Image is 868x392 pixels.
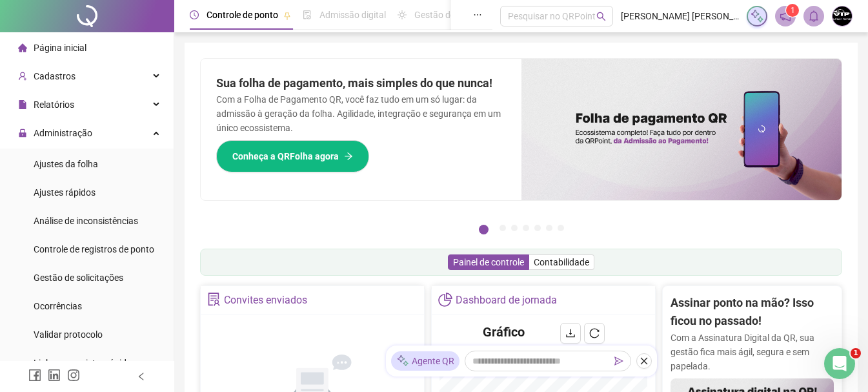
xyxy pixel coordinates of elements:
[344,152,353,161] span: arrow-right
[34,187,96,198] span: Ajustes rápidos
[786,4,799,17] sup: 1
[224,289,307,311] div: Convites enviados
[671,294,834,331] h2: Assinar ponto na mão? Isso ficou no passado!
[833,6,852,26] img: 78646
[750,9,764,23] img: sparkle-icon.fc2bf0ac1784a2077858766a79e2daf3.svg
[438,293,452,306] span: pie-chart
[851,348,861,358] span: 1
[216,74,506,92] h2: Sua folha de pagamento, mais simples do que nunca!
[18,129,27,138] span: lock
[534,257,589,267] span: Contabilidade
[398,10,407,19] span: sun
[190,10,199,19] span: clock-circle
[396,355,409,368] img: sparkle-icon.fc2bf0ac1784a2077858766a79e2daf3.svg
[824,348,855,379] iframe: Intercom live chat
[207,293,221,306] span: solution
[34,216,138,226] span: Análise de inconsistências
[546,225,552,231] button: 6
[671,331,834,373] p: Com a Assinatura Digital da QR, sua gestão fica mais ágil, segura e sem papelada.
[589,328,600,338] span: reload
[216,140,369,172] button: Conheça a QRFolha agora
[521,59,842,200] img: banner%2F8d14a306-6205-4263-8e5b-06e9a85ad873.png
[780,10,791,22] span: notification
[18,43,27,52] span: home
[614,356,623,366] span: send
[34,301,82,311] span: Ocorrências
[523,225,529,231] button: 4
[18,100,27,109] span: file
[473,10,482,19] span: ellipsis
[511,225,518,231] button: 3
[207,10,278,20] span: Controle de ponto
[319,10,386,20] span: Admissão digital
[216,92,506,135] p: Com a Folha de Pagamento QR, você faz tudo em um só lugar: da admissão à geração da folha. Agilid...
[621,9,739,23] span: [PERSON_NAME] [PERSON_NAME] - VIP FUNILARIA E PINTURAS
[558,225,564,231] button: 7
[137,372,146,381] span: left
[67,369,80,382] span: instagram
[34,71,76,81] span: Cadastros
[34,273,123,283] span: Gestão de solicitações
[456,289,557,311] div: Dashboard de jornada
[34,159,98,169] span: Ajustes da folha
[28,369,41,382] span: facebook
[596,12,606,21] span: search
[640,356,649,366] span: close
[34,99,74,110] span: Relatórios
[565,328,576,338] span: download
[34,329,103,340] span: Validar protocolo
[534,225,541,231] button: 5
[34,128,92,138] span: Administração
[808,10,820,22] span: bell
[18,72,27,81] span: user-add
[303,10,312,19] span: file-done
[34,43,86,53] span: Página inicial
[483,323,525,341] h4: Gráfico
[232,149,339,163] span: Conheça a QRFolha agora
[414,10,479,20] span: Gestão de férias
[34,244,154,254] span: Controle de registros de ponto
[791,6,795,15] span: 1
[391,351,459,371] div: Agente QR
[48,369,61,382] span: linkedin
[283,12,291,19] span: pushpin
[34,358,132,368] span: Link para registro rápido
[500,225,506,231] button: 2
[479,225,489,234] button: 1
[453,257,524,267] span: Painel de controle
